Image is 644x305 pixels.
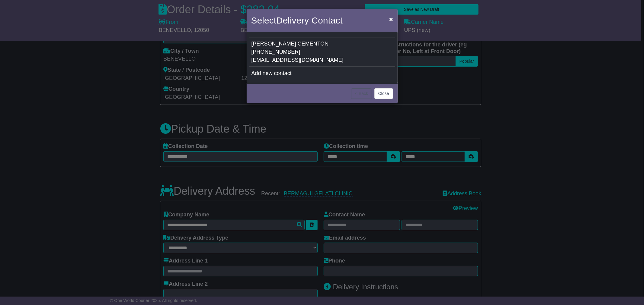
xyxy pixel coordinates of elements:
[351,88,372,99] button: < Back
[389,16,393,23] span: ×
[252,41,296,47] span: [PERSON_NAME]
[386,13,396,25] button: Close
[312,15,343,25] span: Contact
[252,70,292,76] span: Add new contact
[276,15,309,25] span: Delivery
[374,88,393,99] button: Close
[251,14,343,27] h4: Select
[298,41,329,47] span: CEMENTON
[252,57,344,63] span: [EMAIL_ADDRESS][DOMAIN_NAME]
[252,49,300,55] span: [PHONE_NUMBER]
